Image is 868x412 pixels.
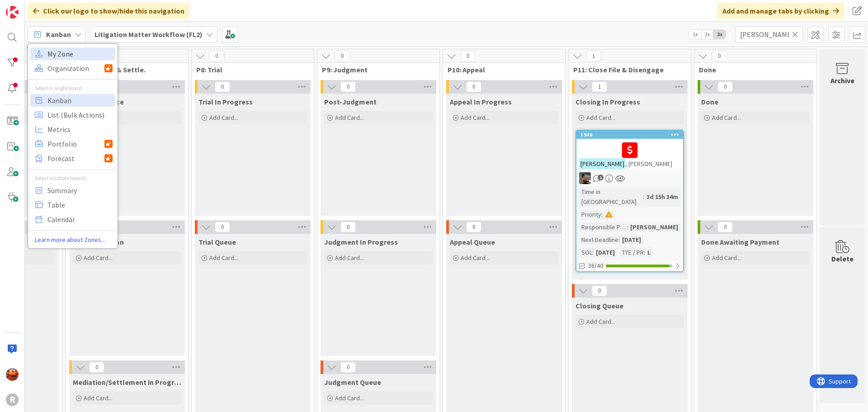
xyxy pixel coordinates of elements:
span: : [601,209,603,219]
span: 0 [712,51,727,62]
div: TTE / PR [620,247,644,257]
div: L [645,247,653,257]
span: 0 [466,222,481,232]
span: Support [19,1,41,12]
span: Add Card... [712,254,741,262]
div: [DATE] [594,247,617,257]
span: : [627,222,628,232]
span: : [644,247,645,257]
span: 1 [598,175,604,180]
div: [PERSON_NAME] [628,222,680,232]
span: Kanban [47,94,113,107]
span: My Zone [47,47,113,61]
span: P8: Trial [196,65,302,74]
span: Add Card... [712,114,741,122]
span: 0 [717,222,733,232]
span: Forecast [47,152,104,165]
a: Summary [30,184,115,197]
span: P7: Mediation & Settle. [71,65,177,74]
span: 0 [466,81,481,92]
span: Trial In Progress [198,97,253,106]
span: 0 [335,51,350,62]
span: Judgment Queue [324,378,381,387]
span: 0 [717,81,733,92]
span: 0 [340,81,356,92]
span: Add Card... [461,254,490,262]
span: : [643,192,644,202]
span: 38/40 [588,261,603,270]
span: Judgment In Progress [324,237,398,246]
span: Done [699,65,805,74]
div: Archive [830,75,854,86]
span: Summary [47,184,113,197]
a: Organization [30,62,115,75]
img: MW [579,172,591,184]
span: Done [701,97,718,106]
span: Metrics [47,123,113,136]
span: List (Bulk Actions) [47,108,113,122]
span: Appeal In Progress [450,97,512,106]
span: Mediation/Settlement in Progress [73,378,181,387]
span: 1 [586,51,601,62]
span: 0 [460,51,476,62]
a: Kanban [30,94,115,107]
a: Calendar [30,213,115,226]
a: List (Bulk Actions) [30,109,115,121]
mark: [PERSON_NAME] [579,158,625,169]
a: Metrics [30,123,115,136]
span: 0 [340,362,356,373]
span: Add Card... [335,394,364,402]
span: Table [47,198,113,212]
div: 3d 15h 34m [644,192,680,202]
span: , [PERSON_NAME] [625,160,672,168]
span: Add Card... [335,114,364,122]
span: Kanban [46,29,71,40]
a: Table [30,199,115,211]
img: KA [6,368,19,381]
span: P9: Judgment [322,65,428,74]
div: MW [576,172,683,184]
div: Select multiple boards [28,174,118,182]
div: 1946[PERSON_NAME], [PERSON_NAME] [576,131,683,170]
b: Litigation Matter Workflow (FL2) [94,30,203,39]
span: Portfolio [47,137,104,151]
span: Closing Queue [576,301,623,310]
div: Responsible Paralegal [579,222,627,232]
span: 1x [689,30,701,39]
input: Quick Filter... [735,26,803,43]
span: 0 [89,362,104,373]
span: 0 [209,51,224,62]
div: Click our logo to show/hide this navigation [28,3,190,19]
span: Add Card... [586,114,615,122]
a: Portfolio [30,137,115,150]
span: Add Card... [84,394,113,402]
a: Forecast [30,152,115,165]
span: 3x [713,30,726,39]
span: 1 [592,81,607,92]
span: 0 [340,222,356,232]
a: My Zone [30,47,115,60]
div: R [6,393,19,406]
span: Appeal Queue [450,237,495,246]
span: 0 [215,222,230,232]
a: 1946[PERSON_NAME], [PERSON_NAME]MWTime in [GEOGRAPHIC_DATA]:3d 15h 34mPriority:Responsible Parale... [576,130,684,272]
div: Delete [831,253,854,264]
a: Learn more about Zones... [28,235,118,245]
span: Add Card... [209,254,238,262]
div: Add and manage tabs by clicking [717,3,844,19]
div: Time in [GEOGRAPHIC_DATA] [579,187,643,207]
span: 2x [701,30,713,39]
span: Add Card... [461,114,490,122]
div: [DATE] [620,235,643,245]
div: Next Deadline [579,235,618,245]
span: 0 [215,81,230,92]
span: Add Card... [209,114,238,122]
span: Closing In Progress [576,97,640,106]
img: Visit kanbanzone.com [6,6,19,19]
span: Done Awaiting Payment [701,237,779,246]
span: Add Card... [84,254,113,262]
span: Add Card... [586,317,615,326]
span: Add Card... [335,254,364,262]
div: SOL [579,247,592,257]
span: : [618,235,620,245]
